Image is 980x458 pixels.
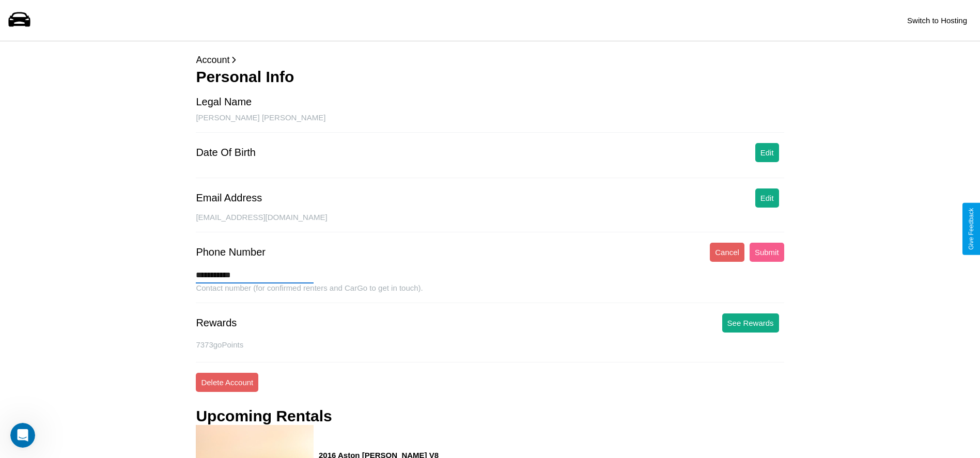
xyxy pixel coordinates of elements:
iframe: Intercom live chat [10,423,35,448]
p: 7373 goPoints [196,338,784,352]
div: Email Address [196,192,262,204]
div: Legal Name [196,96,252,108]
div: Contact number (for confirmed renters and CarGo to get in touch). [196,283,784,303]
p: Account [196,52,784,68]
div: Date Of Birth [196,147,256,159]
h3: Upcoming Rentals [196,407,332,425]
div: [PERSON_NAME] [PERSON_NAME] [196,113,784,133]
button: Cancel [710,243,744,262]
button: Delete Account [196,373,258,392]
button: See Rewards [722,313,779,333]
div: [EMAIL_ADDRESS][DOMAIN_NAME] [196,213,784,232]
h3: Personal Info [196,68,784,86]
button: Edit [755,143,779,162]
button: Switch to Hosting [902,11,972,30]
button: Submit [750,243,784,262]
div: Rewards [196,317,237,329]
div: Give Feedback [968,208,975,250]
button: Edit [755,188,779,208]
div: Phone Number [196,246,266,258]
